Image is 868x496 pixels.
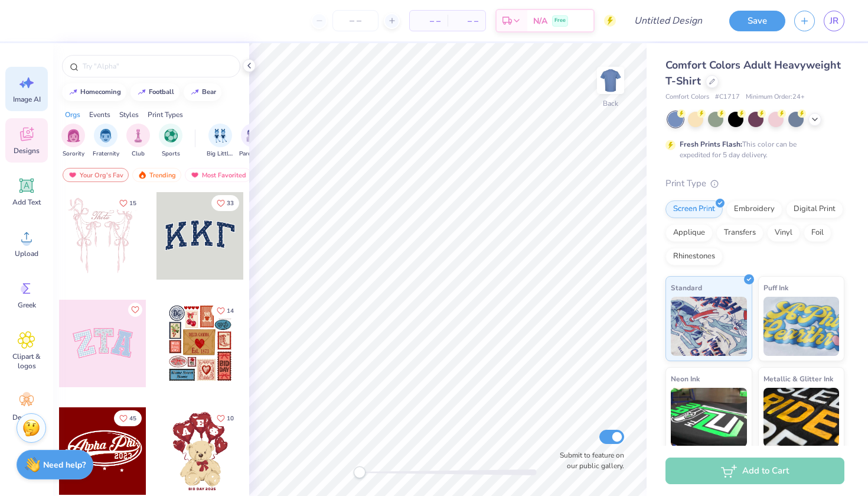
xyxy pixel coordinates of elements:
[149,89,174,95] div: football
[63,168,129,182] div: Your Org's Fav
[93,150,119,158] span: Fraternity
[159,124,182,158] button: filter button
[119,109,139,120] div: Styles
[93,124,119,158] div: filter for Fraternity
[763,281,788,294] span: Puff Ink
[239,150,266,158] span: Parent's Weekend
[726,200,782,218] div: Embroidery
[671,372,700,385] span: Neon Ink
[553,450,624,471] label: Submit to feature on our public gallery.
[128,303,142,317] button: Like
[763,388,840,447] img: Metallic & Glitter Ink
[13,95,41,104] span: Image AI
[138,171,147,179] img: trending.gif
[665,224,713,242] div: Applique
[184,83,221,101] button: bear
[132,168,181,182] div: Trending
[239,124,266,158] button: filter button
[81,60,233,72] input: Try "Alpha"
[68,171,77,179] img: most_fav.gif
[7,352,46,371] span: Clipart & logos
[190,171,200,179] img: most_fav.gif
[824,11,844,31] a: JR
[227,200,234,206] span: 33
[68,89,78,96] img: trend_line.gif
[114,410,142,426] button: Like
[665,58,841,88] span: Comfort Colors Adult Heavyweight T-Shirt
[61,124,85,158] div: filter for Sorority
[12,197,41,207] span: Add Text
[211,195,239,211] button: Like
[455,15,478,27] span: – –
[227,416,234,422] span: 10
[746,92,805,102] span: Minimum Order: 24 +
[354,466,366,478] div: Accessibility label
[227,308,234,314] span: 14
[207,150,234,158] span: Big Little Reveal
[126,124,150,158] div: filter for Club
[239,124,266,158] div: filter for Parent's Weekend
[763,372,833,385] span: Metallic & Glitter Ink
[148,109,183,120] div: Print Types
[599,69,622,92] img: Back
[671,281,702,294] span: Standard
[729,11,785,31] button: Save
[14,146,40,155] span: Designs
[80,89,121,95] div: homecoming
[67,129,80,142] img: Sorority Image
[246,129,260,142] img: Parent's Weekend Image
[63,150,84,158] span: Sorority
[417,15,440,27] span: – –
[665,200,723,218] div: Screen Print
[680,139,825,160] div: This color can be expedited for 5 day delivery.
[164,129,178,142] img: Sports Image
[43,459,86,471] strong: Need help?
[554,17,566,25] span: Free
[716,224,763,242] div: Transfers
[130,83,180,101] button: football
[162,150,180,158] span: Sports
[665,248,723,265] div: Rhinestones
[93,124,119,158] button: filter button
[332,10,378,31] input: – –
[625,9,712,33] input: Untitled Design
[114,195,142,211] button: Like
[207,124,234,158] button: filter button
[129,200,136,206] span: 15
[137,89,146,96] img: trend_line.gif
[207,124,234,158] div: filter for Big Little Reveal
[680,140,742,149] strong: Fresh Prints Flash:
[159,124,182,158] div: filter for Sports
[603,98,618,109] div: Back
[89,109,110,120] div: Events
[763,297,840,356] img: Puff Ink
[671,388,747,447] img: Neon Ink
[190,89,200,96] img: trend_line.gif
[65,109,80,120] div: Orgs
[132,129,145,142] img: Club Image
[804,224,831,242] div: Foil
[185,168,252,182] div: Most Favorited
[18,300,36,310] span: Greek
[62,83,126,101] button: homecoming
[786,200,843,218] div: Digital Print
[533,15,547,27] span: N/A
[767,224,800,242] div: Vinyl
[129,416,136,422] span: 45
[132,150,145,158] span: Club
[830,14,838,28] span: JR
[214,129,227,142] img: Big Little Reveal Image
[665,92,709,102] span: Comfort Colors
[12,413,41,422] span: Decorate
[211,410,239,426] button: Like
[671,297,747,356] img: Standard
[99,129,112,142] img: Fraternity Image
[211,303,239,319] button: Like
[15,249,38,258] span: Upload
[126,124,150,158] button: filter button
[202,89,216,95] div: bear
[61,124,85,158] button: filter button
[665,177,844,190] div: Print Type
[715,92,740,102] span: # C1717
